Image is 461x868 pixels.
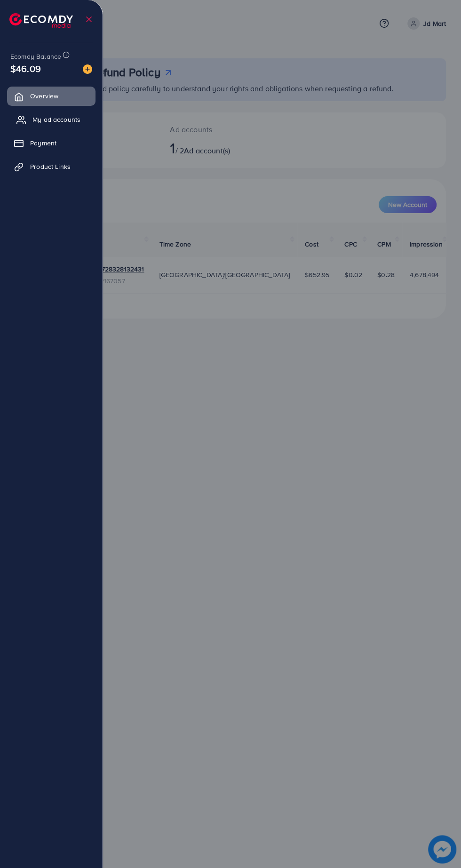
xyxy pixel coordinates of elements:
a: My ad accounts [7,110,95,129]
span: Payment [30,138,56,148]
span: My ad accounts [32,115,80,124]
a: Overview [7,87,95,105]
span: $46.09 [10,62,41,75]
img: logo [9,13,73,28]
img: image [83,64,92,74]
a: Payment [7,134,95,152]
span: Overview [30,91,58,101]
a: Product Links [7,157,95,176]
span: Ecomdy Balance [10,52,61,61]
span: Product Links [30,162,71,171]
